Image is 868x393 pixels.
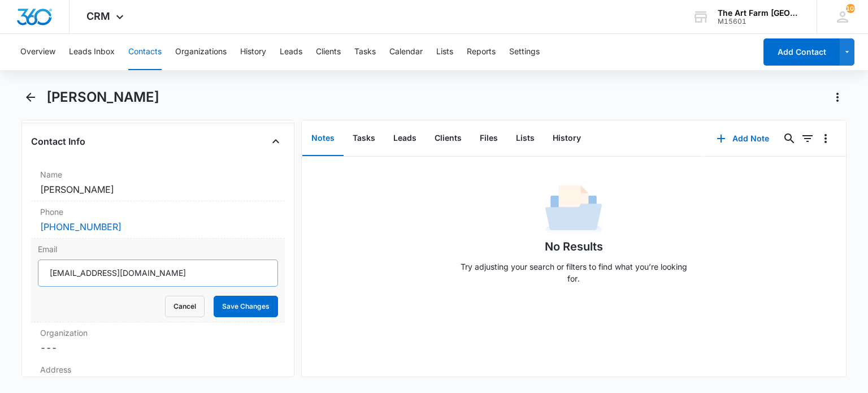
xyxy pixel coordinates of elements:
button: Cancel [165,296,205,317]
button: Filters [798,129,817,148]
button: Lists [436,34,453,70]
div: account id [718,18,800,25]
div: Name[PERSON_NAME] [31,164,284,201]
h1: No Results [545,238,603,255]
button: Lists [507,121,544,156]
button: Leads [384,121,426,156]
button: Overflow Menu [817,129,835,148]
button: Add Note [705,125,780,152]
label: Organization [40,327,275,339]
div: Organization--- [31,322,284,359]
button: Leads Inbox [69,34,115,70]
button: Files [471,121,507,156]
a: [PHONE_NUMBER] [40,220,121,234]
button: Tasks [354,34,376,70]
button: Organizations [175,34,227,70]
div: Phone[PHONE_NUMBER] [31,201,284,239]
div: notifications count [846,4,855,13]
button: Save Changes [214,296,278,317]
button: Close [267,132,285,150]
button: Leads [280,34,302,70]
button: Calendar [389,34,423,70]
h1: [PERSON_NAME] [46,89,159,106]
span: 105 [846,4,855,13]
img: No Data [545,182,602,238]
button: Actions [828,88,847,106]
button: Clients [426,121,471,156]
p: Try adjusting your search or filters to find what you’re looking for. [455,261,692,284]
span: CRM [86,10,110,22]
button: Search... [780,129,798,148]
label: Name [40,169,275,180]
button: Contacts [128,34,162,70]
label: Phone [40,206,275,218]
button: Overview [20,34,55,70]
input: Email [38,260,277,287]
button: History [544,121,590,156]
button: Add Contact [763,38,840,66]
button: Notes [302,121,344,156]
dd: [PERSON_NAME] [40,183,275,196]
label: Address [40,364,275,375]
button: Tasks [344,121,384,156]
button: Reports [467,34,496,70]
dd: --- [40,341,275,355]
button: Clients [316,34,341,70]
button: History [240,34,266,70]
button: Settings [509,34,540,70]
label: Email [38,243,277,255]
button: Back [21,88,39,106]
h4: Contact Info [31,135,85,148]
div: account name [718,8,800,18]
